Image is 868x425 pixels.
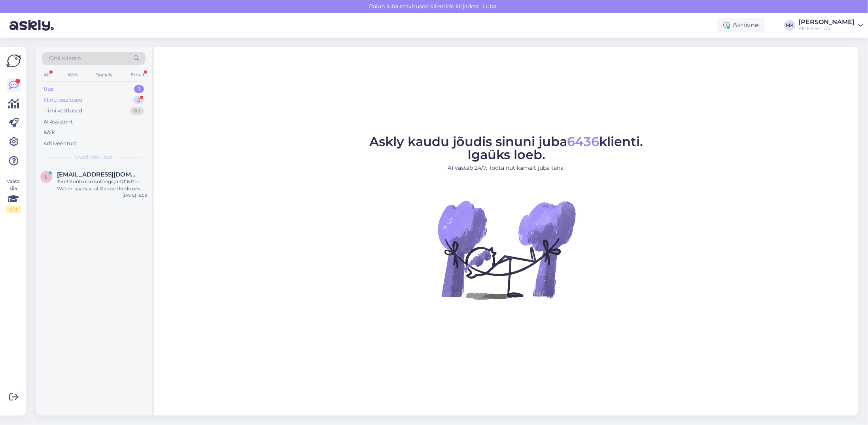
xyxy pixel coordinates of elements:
div: AI Assistent [43,118,73,126]
div: Kõik [43,129,55,137]
div: Socials [95,70,114,80]
div: Aktiivne [717,18,765,32]
div: [PERSON_NAME] [798,19,855,25]
span: lohholin@gmail.com [57,171,139,178]
div: Arhiveeritud [43,140,76,148]
div: 83 [130,107,144,115]
div: All [42,70,51,80]
span: Uued vestlused [76,154,112,161]
div: Klick Eesti AS [798,25,855,32]
div: 2 [133,96,144,104]
span: l [45,174,48,180]
img: Askly Logo [6,53,21,68]
div: 1 [134,85,144,93]
p: AI vastab 24/7. Tööta nutikamalt juba täna. [370,164,643,172]
div: Email [129,70,146,80]
span: 6436 [567,134,599,149]
span: Otsi kliente [49,54,81,63]
div: Minu vestlused [43,96,83,104]
span: Askly kaudu jõudis sinuni juba klienti. Igaüks loeb. [370,134,643,162]
div: Tere! Kontrollin kolleegiga GT 6 Pro Watchi saadavust Rappeli keskuses. Palun oodake hetk. [57,178,147,192]
div: Vaata siia [6,178,21,213]
div: Tiimi vestlused [43,107,82,115]
div: MK [784,20,795,31]
div: Web [66,70,80,80]
span: Luba [481,3,499,10]
div: [DATE] 15:09 [123,192,147,198]
a: [PERSON_NAME]Klick Eesti AS [798,19,863,32]
div: 2 / 3 [6,206,21,213]
div: Uus [43,85,54,93]
img: No Chat active [435,178,578,321]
